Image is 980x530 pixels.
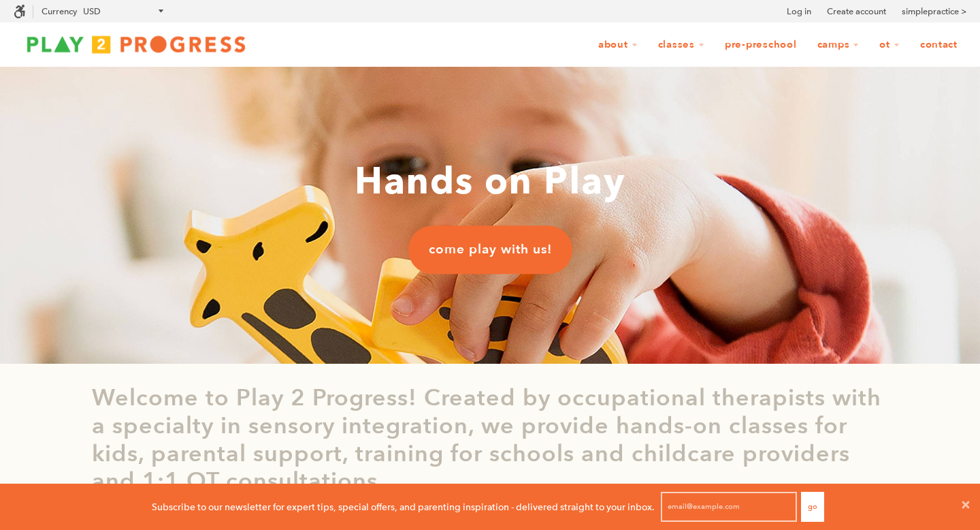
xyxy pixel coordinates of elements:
a: About [589,32,647,58]
label: Currency [42,6,77,16]
img: Play2Progress logo [14,31,259,58]
a: Classes [649,32,713,58]
span: come play with us! [429,241,552,259]
button: Go [801,492,824,522]
a: OT [870,32,909,58]
a: simplepractice > [902,5,966,18]
a: Pre-Preschool [716,32,806,58]
p: Subscribe to our newsletter for expert tips, special offers, and parenting inspiration - delivere... [152,499,655,514]
input: email@example.com [661,492,797,522]
a: Camps [808,32,868,58]
p: Welcome to Play 2 Progress! Created by occupational therapists with a specialty in sensory integr... [92,384,888,495]
a: Log in [787,5,811,18]
a: Create account [827,5,886,18]
a: come play with us! [408,226,572,274]
a: Contact [911,32,966,58]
